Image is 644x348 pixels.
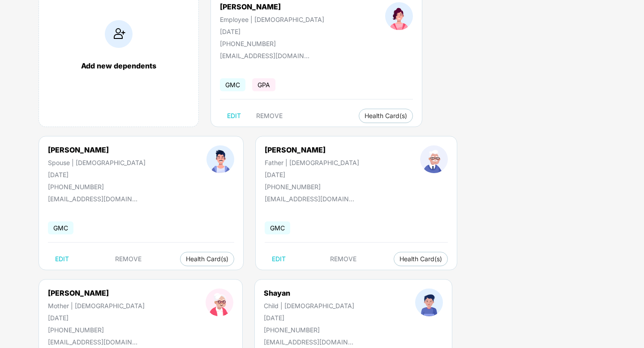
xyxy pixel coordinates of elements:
[264,338,353,346] div: [EMAIL_ADDRESS][DOMAIN_NAME]
[220,52,309,59] div: [EMAIL_ADDRESS][DOMAIN_NAME]
[48,289,145,297] div: [PERSON_NAME]
[55,255,69,263] span: EDIT
[265,221,290,234] span: GMC
[323,252,364,266] button: REMOVE
[249,109,290,123] button: REMOVE
[180,252,234,266] button: Health Card(s)
[265,195,354,203] div: [EMAIL_ADDRESS][DOMAIN_NAME]
[330,255,356,263] span: REMOVE
[48,338,137,346] div: [EMAIL_ADDRESS][DOMAIN_NAME]
[399,257,442,261] span: Health Card(s)
[115,255,142,263] span: REMOVE
[48,171,146,178] div: [DATE]
[48,221,73,234] span: GMC
[272,255,286,263] span: EDIT
[220,16,324,23] div: Employee | [DEMOGRAPHIC_DATA]
[105,20,133,48] img: addIcon
[48,145,146,154] div: [PERSON_NAME]
[265,159,359,166] div: Father | [DEMOGRAPHIC_DATA]
[265,252,293,266] button: EDIT
[48,252,76,266] button: EDIT
[264,289,354,297] div: Shayan
[265,145,359,154] div: [PERSON_NAME]
[220,109,248,123] button: EDIT
[264,326,354,334] div: [PHONE_NUMBER]
[48,195,137,203] div: [EMAIL_ADDRESS][DOMAIN_NAME]
[385,2,413,30] img: profileImage
[206,289,233,316] img: profileImage
[265,183,359,191] div: [PHONE_NUMBER]
[256,112,283,119] span: REMOVE
[48,326,145,334] div: [PHONE_NUMBER]
[48,314,145,322] div: [DATE]
[108,252,149,266] button: REMOVE
[420,145,448,173] img: profileImage
[220,40,324,47] div: [PHONE_NUMBER]
[264,302,354,310] div: Child | [DEMOGRAPHIC_DATA]
[220,78,245,91] span: GMC
[48,61,189,70] div: Add new dependents
[48,183,146,191] div: [PHONE_NUMBER]
[252,78,275,91] span: GPA
[265,171,359,178] div: [DATE]
[227,112,241,119] span: EDIT
[220,2,324,11] div: [PERSON_NAME]
[48,159,146,166] div: Spouse | [DEMOGRAPHIC_DATA]
[264,314,354,322] div: [DATE]
[359,109,413,123] button: Health Card(s)
[186,257,228,261] span: Health Card(s)
[394,252,448,266] button: Health Card(s)
[220,28,324,35] div: [DATE]
[415,289,443,316] img: profileImage
[206,145,234,173] img: profileImage
[365,114,407,118] span: Health Card(s)
[48,302,145,310] div: Mother | [DEMOGRAPHIC_DATA]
